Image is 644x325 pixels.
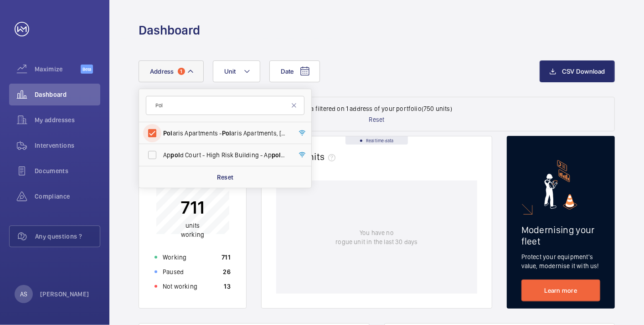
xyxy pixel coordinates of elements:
[335,228,417,246] p: You have no rogue unit in the last 30 days
[35,232,100,241] span: Any questions ?
[281,68,294,75] span: Date
[35,65,81,74] span: Maximize
[163,129,289,138] span: aris Apartments - aris Apartments, [GEOGRAPHIC_DATA]
[163,253,186,262] p: Working
[301,104,452,113] p: Data filtered on 1 address of your portfolio (750 units)
[139,22,200,39] h1: Dashboard
[521,224,600,247] h2: Modernising your fleet
[146,96,304,115] input: Search by address
[35,141,100,150] span: Interventions
[213,60,260,82] button: Unit
[178,68,185,75] span: 1
[521,280,600,301] a: Learn more
[224,282,231,291] p: 13
[269,60,320,82] button: Date
[224,68,236,75] span: Unit
[40,290,89,299] p: [PERSON_NAME]
[217,173,234,182] p: Reset
[163,282,197,291] p: Not working
[35,166,100,175] span: Documents
[170,151,180,159] span: pol
[223,267,231,276] p: 26
[35,192,100,201] span: Compliance
[181,231,204,239] span: working
[544,160,577,210] img: marketing-card.svg
[562,68,605,75] span: CSV Download
[303,151,340,162] span: units
[180,221,205,240] p: units
[369,115,385,124] p: Reset
[139,60,204,82] button: Address1
[35,90,100,99] span: Dashboard
[180,196,205,219] p: 711
[345,136,408,145] div: Real time data
[521,252,600,270] p: Protect your equipment's value, modernise it with us!
[222,130,232,137] span: Pol
[150,68,174,75] span: Address
[163,150,289,160] span: Ap d Court - High Risk Building - Ap d Court, LONDON E2 7NT
[81,65,93,74] span: Beta
[540,60,615,82] button: CSV Download
[222,253,231,262] p: 711
[163,130,173,137] span: Pol
[35,115,100,125] span: My addresses
[272,151,285,159] span: pol
[20,290,27,299] p: AS
[163,267,184,276] p: Paused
